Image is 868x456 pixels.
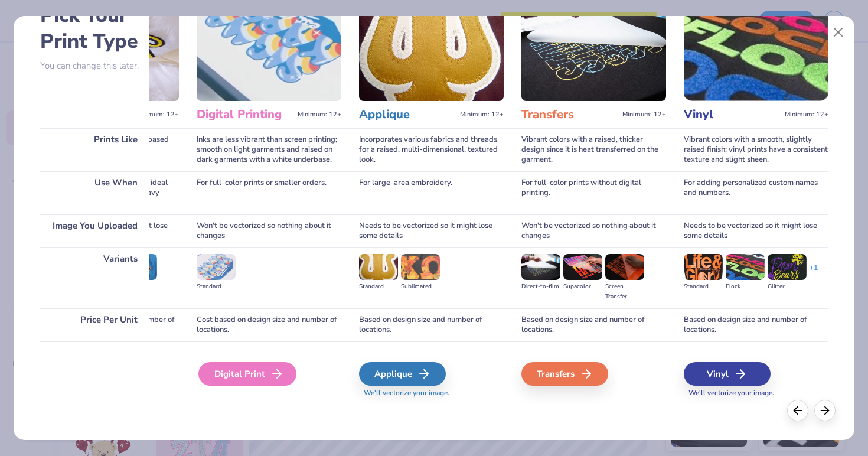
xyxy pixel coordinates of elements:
[197,214,341,247] div: Won't be vectorized so nothing about it changes
[622,110,666,119] span: Minimum: 12+
[198,362,296,386] div: Digital Print
[359,128,504,171] div: Incorporates various fabrics and threads for a raised, multi-dimensional, textured look.
[197,254,236,280] img: Standard
[521,107,618,122] h3: Transfers
[684,214,828,247] div: Needs to be vectorized so it might lose some details
[359,214,504,247] div: Needs to be vectorized so it might lose some details
[605,282,644,302] div: Screen Transfer
[40,61,149,71] p: You can change this later.
[40,128,149,171] div: Prints Like
[521,282,560,292] div: Direct-to-film
[401,282,440,292] div: Sublimated
[684,107,780,122] h3: Vinyl
[768,254,807,280] img: Glitter
[684,128,828,171] div: Vibrant colors with a smooth, slightly raised finish; vinyl prints have a consistent texture and ...
[726,254,765,280] img: Flock
[34,171,179,214] div: For a professional, high-end look; ideal for logos and text on hats and heavy garments.
[359,388,504,398] span: We'll vectorize your image.
[827,21,850,44] button: Close
[34,308,179,341] div: Cost based on design size and number of locations.
[359,308,504,341] div: Based on design size and number of locations.
[768,282,807,292] div: Glitter
[34,214,179,247] div: Needs to be vectorized so it might lose some details
[34,128,179,171] div: Colors are vibrant with a thread-based textured, high-quality finish.
[197,107,293,122] h3: Digital Printing
[605,254,644,280] img: Screen Transfer
[197,128,341,171] div: Inks are less vibrant than screen printing; smooth on light garments and raised on dark garments ...
[810,263,818,283] div: + 1
[401,254,440,280] img: Sublimated
[359,282,398,292] div: Standard
[359,362,446,386] div: Applique
[135,110,179,119] span: Minimum: 12+
[197,282,236,292] div: Standard
[726,282,765,292] div: Flock
[521,308,666,341] div: Based on design size and number of locations.
[684,308,828,341] div: Based on design size and number of locations.
[40,2,149,54] h2: Pick Your Print Type
[684,282,723,292] div: Standard
[521,362,608,386] div: Transfers
[40,214,149,247] div: Image You Uploaded
[563,254,602,280] img: Supacolor
[684,362,771,386] div: Vinyl
[197,171,341,214] div: For full-color prints or smaller orders.
[563,282,602,292] div: Supacolor
[359,107,455,122] h3: Applique
[521,214,666,247] div: Won't be vectorized so nothing about it changes
[684,254,723,280] img: Standard
[40,308,149,341] div: Price Per Unit
[521,254,560,280] img: Direct-to-film
[785,110,828,119] span: Minimum: 12+
[197,308,341,341] div: Cost based on design size and number of locations.
[40,171,149,214] div: Use When
[359,254,398,280] img: Standard
[460,110,504,119] span: Minimum: 12+
[521,128,666,171] div: Vibrant colors with a raised, thicker design since it is heat transferred on the garment.
[298,110,341,119] span: Minimum: 12+
[40,247,149,308] div: Variants
[684,171,828,214] div: For adding personalized custom names and numbers.
[684,388,828,398] span: We'll vectorize your image.
[521,171,666,214] div: For full-color prints without digital printing.
[359,171,504,214] div: For large-area embroidery.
